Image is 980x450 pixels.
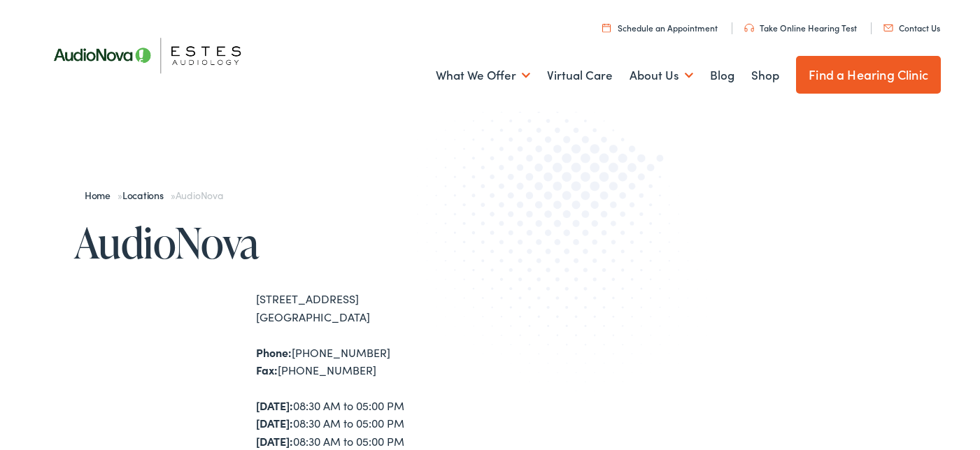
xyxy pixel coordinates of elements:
[796,56,941,94] a: Find a Hearing Clinic
[122,188,171,202] a: Locations
[85,188,118,202] a: Home
[602,23,611,32] img: utility icon
[256,344,490,379] div: [PHONE_NUMBER] [PHONE_NUMBER]
[710,50,734,101] a: Blog
[547,50,613,101] a: Virtual Care
[883,22,940,34] a: Contact Us
[256,362,278,377] strong: Fax:
[883,24,893,31] img: utility icon
[744,24,754,32] img: utility icon
[256,433,293,449] strong: [DATE]:
[630,50,693,101] a: About Us
[85,188,223,202] span: » »
[256,398,293,413] strong: [DATE]:
[256,344,292,360] strong: Phone:
[602,22,718,34] a: Schedule an Appointment
[256,415,293,430] strong: [DATE]:
[256,290,490,326] div: [STREET_ADDRESS] [GEOGRAPHIC_DATA]
[436,50,530,101] a: What We Offer
[176,188,223,202] span: AudioNova
[744,22,857,34] a: Take Online Hearing Test
[74,219,490,266] h1: AudioNova
[751,50,779,101] a: Shop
